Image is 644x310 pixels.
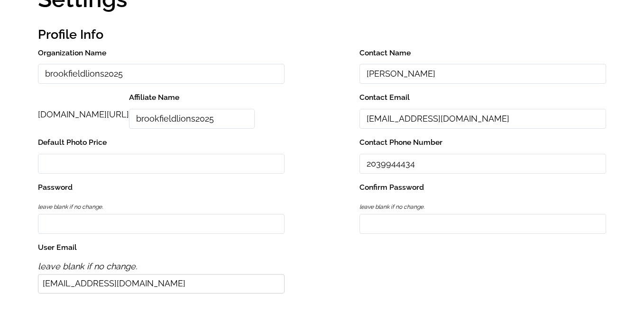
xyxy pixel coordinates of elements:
label: User Email [38,241,285,254]
label: Contact Phone Number [359,136,606,149]
label: Contact Name [359,46,606,60]
span: leave blank if no change. [38,261,137,271]
span: leave blank if no change. [359,204,424,210]
h2: Profile Info [38,23,606,46]
label: Default Photo Price [38,136,285,149]
label: Organization Name [38,46,285,60]
span: leave blank if no change. [38,204,103,210]
label: Contact Email [359,91,606,104]
span: [DOMAIN_NAME][URL] [38,109,129,119]
label: Confirm Password [359,181,606,194]
label: Affiliate Name [129,91,255,104]
label: Password [38,181,285,194]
